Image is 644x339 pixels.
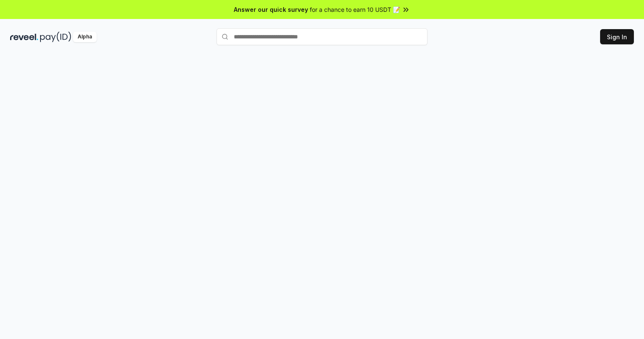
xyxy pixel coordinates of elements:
div: Alpha [73,32,97,42]
img: reveel_dark [10,32,38,42]
button: Sign In [600,29,634,44]
span: Answer our quick survey [234,5,308,14]
span: for a chance to earn 10 USDT 📝 [310,5,400,14]
img: pay_id [40,32,71,42]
